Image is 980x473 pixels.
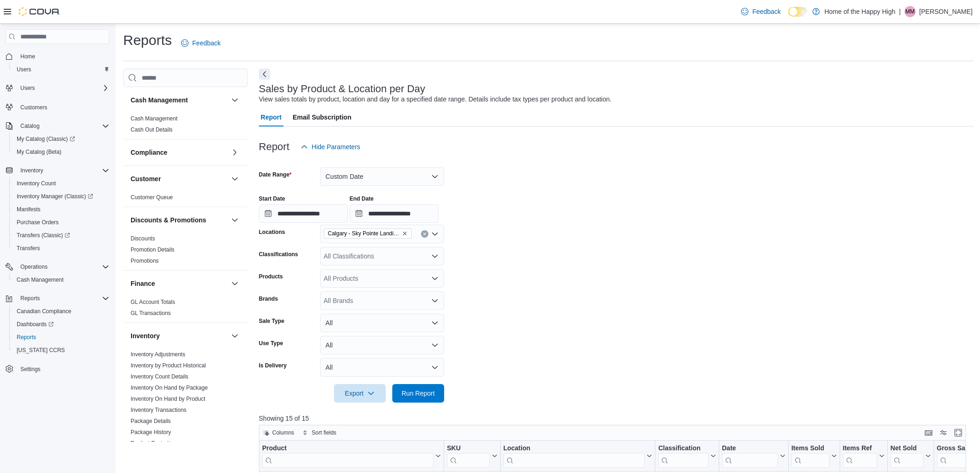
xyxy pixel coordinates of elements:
[259,141,289,152] h3: Report
[13,146,65,158] a: My Catalog (Beta)
[259,317,284,325] label: Sale Type
[13,345,69,356] a: [US_STATE] CCRS
[131,407,187,413] a: Inventory Transactions
[259,295,278,303] label: Brands
[890,444,923,468] div: Net Sold
[259,95,612,104] div: View sales totals by product, location and day for a specified date range. Details include tax ty...
[13,332,40,343] a: Reports
[131,429,171,436] span: Package History
[13,217,109,228] span: Purchase Orders
[259,427,298,438] button: Columns
[503,444,645,453] div: Location
[229,95,240,106] button: Cash Management
[259,273,283,280] label: Products
[9,273,113,286] button: Cash Management
[2,50,113,63] button: Home
[20,263,48,271] span: Operations
[17,66,31,73] span: Users
[9,190,113,203] a: Inventory Manager (Classic)
[131,115,177,122] a: Cash Management
[334,384,386,403] button: Export
[131,440,179,447] a: Product Expirations
[13,306,109,317] span: Canadian Compliance
[2,260,113,273] button: Operations
[229,147,240,158] button: Compliance
[20,122,39,130] span: Catalog
[788,7,808,17] input: Dark Mode
[17,276,63,284] span: Cash Management
[17,245,40,252] span: Transfers
[737,2,784,21] a: Feedback
[123,296,248,322] div: Finance
[17,261,109,272] span: Operations
[131,362,206,369] span: Inventory by Product Historical
[722,444,778,468] div: Date
[13,204,44,215] a: Manifests
[447,444,490,468] div: SKU URL
[229,330,240,341] button: Inventory
[9,63,113,76] button: Users
[131,385,208,391] a: Inventory On Hand by Package
[13,178,109,189] span: Inventory Count
[13,274,109,285] span: Cash Management
[131,418,171,424] a: Package Details
[20,295,40,302] span: Reports
[17,293,109,304] span: Reports
[320,167,444,186] button: Custom Date
[13,191,109,202] span: Inventory Manager (Classic)
[13,178,60,189] a: Inventory Count
[17,120,43,132] button: Catalog
[17,135,75,143] span: My Catalog (Classic)
[447,444,490,453] div: SKU
[17,308,71,315] span: Canadian Compliance
[752,7,780,16] span: Feedback
[272,429,294,436] span: Columns
[17,232,70,239] span: Transfers (Classic)
[2,292,113,305] button: Reports
[17,82,109,94] span: Users
[953,427,964,438] button: Enter fullscreen
[2,362,113,376] button: Settings
[131,279,227,288] button: Finance
[261,108,282,126] span: Report
[17,50,109,62] span: Home
[13,306,75,317] a: Canadian Compliance
[13,133,79,145] a: My Catalog (Classic)
[9,132,113,145] a: My Catalog (Classic)
[17,193,93,200] span: Inventory Manager (Classic)
[447,444,497,468] button: SKU
[9,216,113,229] button: Purchase Orders
[658,444,708,468] div: Classification
[919,6,973,17] p: [PERSON_NAME]
[842,444,884,468] button: Items Ref
[13,345,109,356] span: Washington CCRS
[259,69,270,80] button: Next
[17,165,47,176] button: Inventory
[20,104,47,111] span: Customers
[131,215,206,225] h3: Discounts & Promotions
[20,167,43,174] span: Inventory
[9,229,113,242] a: Transfers (Classic)
[13,243,44,254] a: Transfers
[131,148,227,157] button: Compliance
[13,319,57,330] a: Dashboards
[131,126,173,133] span: Cash Out Details
[392,384,444,403] button: Run Report
[20,84,35,92] span: Users
[131,395,205,403] span: Inventory On Hand by Product
[131,351,185,358] a: Inventory Adjustments
[2,120,113,132] button: Catalog
[131,258,159,264] a: Promotions
[259,204,348,223] input: Press the down key to open a popover containing a calendar.
[131,417,171,425] span: Package Details
[131,373,188,380] span: Inventory Count Details
[936,444,979,453] div: Gross Sales
[17,219,59,226] span: Purchase Orders
[13,274,67,285] a: Cash Management
[123,233,248,270] div: Discounts & Promotions
[9,145,113,158] button: My Catalog (Beta)
[842,444,877,453] div: Items Ref
[431,275,439,282] button: Open list of options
